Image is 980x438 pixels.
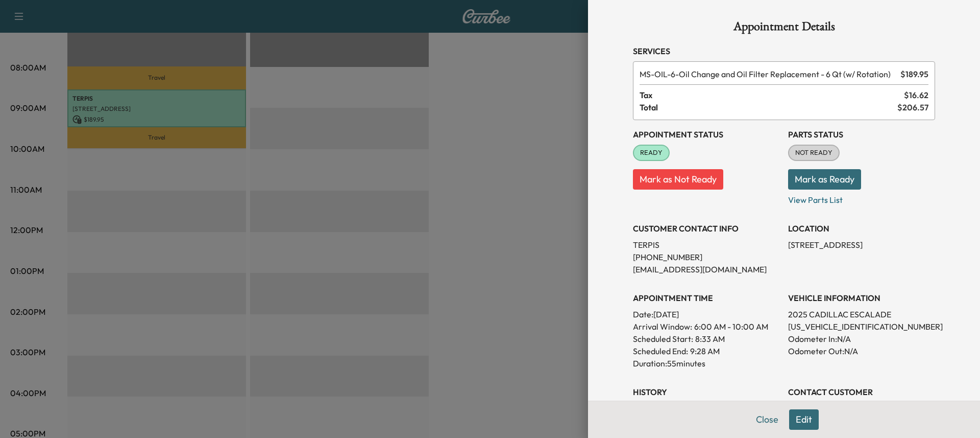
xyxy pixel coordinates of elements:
[749,409,785,430] button: Close
[788,345,935,357] p: Odometer Out: N/A
[633,263,780,275] p: [EMAIL_ADDRESS][DOMAIN_NAME]
[640,89,904,101] span: Tax
[633,308,780,320] p: Date: [DATE]
[633,292,780,304] h3: APPOINTMENT TIME
[897,101,928,113] span: $ 206.57
[788,386,935,398] h3: CONTACT CUSTOMER
[788,333,935,345] p: Odometer In: N/A
[640,101,897,113] span: Total
[695,333,725,345] p: 8:33 AM
[900,68,928,80] span: $ 189.95
[788,222,935,235] h3: LOCATION
[640,68,896,80] span: Oil Change and Oil Filter Replacement - 6 Qt (w/ Rotation)
[690,345,720,357] p: 9:28 AM
[633,357,780,370] p: Duration: 55 minutes
[789,148,839,158] span: NOT READY
[633,169,723,190] button: Mark as Not Ready
[633,128,780,141] h3: Appointment Status
[633,222,780,235] h3: CUSTOMER CONTACT INFO
[788,128,935,141] h3: Parts Status
[633,386,780,398] h3: History
[634,148,669,158] span: READY
[633,239,780,251] p: TERPIS
[789,409,819,430] button: Edit
[788,308,935,320] p: 2025 CADILLAC ESCALADE
[904,89,928,101] span: $ 16.62
[633,45,935,57] h3: Services
[694,320,768,333] span: 6:00 AM - 10:00 AM
[788,320,935,333] p: [US_VEHICLE_IDENTIFICATION_NUMBER]
[788,292,935,304] h3: VEHICLE INFORMATION
[788,190,935,206] p: View Parts List
[633,345,688,357] p: Scheduled End:
[788,239,935,251] p: [STREET_ADDRESS]
[633,20,935,37] h1: Appointment Details
[633,320,780,333] p: Arrival Window:
[788,169,861,190] button: Mark as Ready
[633,333,693,345] p: Scheduled Start:
[633,251,780,263] p: [PHONE_NUMBER]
